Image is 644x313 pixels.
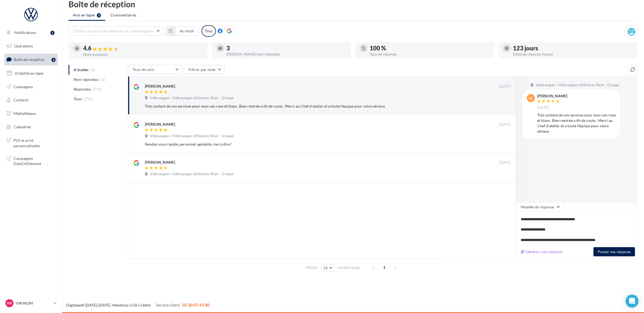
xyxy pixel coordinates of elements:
[145,142,476,147] div: Rendez-vous rapide, personnel agréable, rien à dire !
[166,26,199,36] button: Au total
[3,27,57,38] button: Notifications 1
[529,95,533,101] span: lc
[150,134,234,139] span: Volkswagen / Volkswagen Utilitaires Riom - Groupe
[519,249,565,255] button: Générer une réponse
[128,65,182,74] button: Tous les avis
[110,12,136,18] span: Commentaires
[14,30,36,35] span: Notifications
[499,160,511,165] span: [DATE]
[14,57,45,62] span: Boîte de réception
[13,111,36,116] span: Médiathèque
[15,71,43,75] span: Visibilité en ligne
[370,52,490,56] div: Taux de réponse
[537,105,549,110] span: [DATE]
[84,97,93,101] span: (795)
[537,112,616,134] div: Très content de vos services pour mon van rose et blanc. Bien rentrée a 6h de route . Merci au Ch...
[380,263,389,272] span: 1
[323,266,328,270] span: 10
[3,135,59,150] a: PLV et print personnalisable
[513,52,633,56] div: Délai de réponse moyen
[626,295,639,308] div: Open Intercom Messenger
[93,87,102,91] span: (792)
[74,77,99,82] span: Non répondus
[7,301,12,306] span: VR
[13,137,56,148] span: PLV et print personnalisable
[145,122,175,127] div: [PERSON_NAME]
[3,108,59,119] a: Médiathèque
[4,298,58,308] a: VR VW RIOM
[3,68,59,79] a: Visibilité en ligne
[13,155,56,166] span: Campagnes DataOnDemand
[3,40,59,52] a: Opérations
[145,160,175,165] div: [PERSON_NAME]
[3,81,59,92] a: Campagnes
[150,96,234,101] span: Volkswagen / Volkswagen Utilitaires Riom - Groupe
[145,104,476,109] div: Très content de vos services pour mon van rose et blanc. Bien rentrée a 6h de route . Merci au Ch...
[132,67,154,72] span: Tous les avis
[74,96,82,102] span: Tous
[516,202,563,212] button: Modèle de réponse
[182,302,210,307] span: 02 30 07 43 80
[66,303,210,307] span: © [DATE]-[DATE] - - -
[3,153,59,168] a: Campagnes DataOnDemand
[13,125,32,129] span: Calendrier
[536,83,619,88] span: Volkswagen / Volkswagen Utilitaires Riom - Groupe
[69,26,163,36] button: Choisir un point de vente ou un code magasin
[370,45,490,51] div: 100 %
[52,58,56,62] div: 3
[499,84,511,89] span: [DATE]
[73,29,153,33] span: Choisir un point de vente ou un code magasin
[13,98,29,102] span: Contacts
[50,31,54,35] div: 1
[138,303,151,307] a: Crédits
[16,301,52,306] p: VW RIOM
[150,172,234,177] span: Volkswagen / Volkswagen Utilitaires Riom - Groupe
[184,65,224,74] button: Filtrer par note
[537,94,567,98] div: [PERSON_NAME]
[226,45,346,51] div: 3
[145,84,175,89] div: [PERSON_NAME]
[83,45,203,51] div: 4.6
[101,77,105,82] span: (3)
[3,94,59,106] a: Contacts
[13,84,33,89] span: Campagnes
[83,53,203,56] div: Note moyenne
[156,302,180,307] span: Service client
[66,303,81,307] a: Digitaleo
[594,247,635,256] button: Poster ma réponse
[226,52,346,56] div: [PERSON_NAME] non répondus
[306,265,318,270] span: Afficher
[3,54,59,65] a: Boîte de réception3
[113,303,128,307] a: Mentions
[513,45,633,51] div: 123 jours
[3,121,59,133] a: Calendrier
[175,26,199,36] button: Au total
[130,303,137,307] a: CGS
[321,264,335,272] button: 10
[499,122,511,127] span: [DATE]
[202,25,216,37] div: Tous
[14,44,33,48] span: Opérations
[74,87,91,92] span: Répondus
[338,265,360,270] span: résultats/page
